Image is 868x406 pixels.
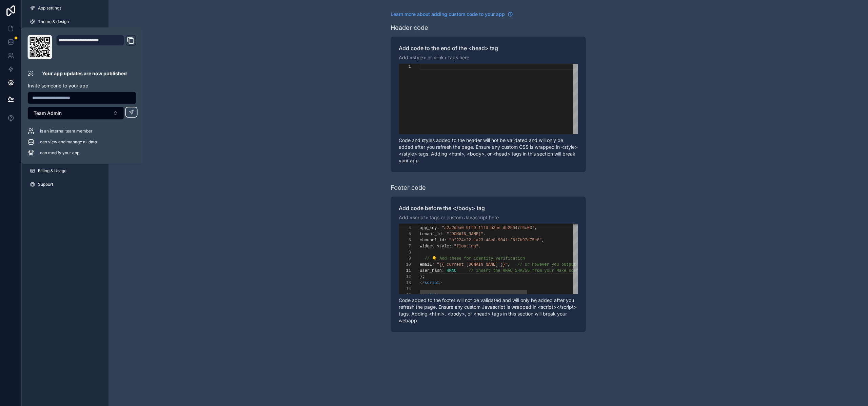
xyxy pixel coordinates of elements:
span: // or however you output the logged-in user’s [517,262,627,267]
span: script [425,281,439,285]
span: "floating" [454,244,478,249]
div: 11 [399,268,411,274]
span: "bf224c22-1a23-48e8-9041-f617b97d75c8" [449,238,542,243]
p: Invite someone to your app [28,82,136,89]
span: : [442,268,444,273]
span: Team Admin [34,110,62,117]
span: }; [420,275,425,279]
a: Learn more about adding custom code to your app [391,11,513,18]
div: 12 [399,274,411,280]
span: user_hash [420,268,442,273]
span: tenant_id [420,232,442,237]
div: 6 [399,237,411,243]
span: // 👇 Add these for identity verification [425,256,525,261]
span: HMAC [447,268,456,273]
span: , [483,232,486,237]
button: Select Button [28,107,124,120]
span: app_key [420,226,437,230]
span: can modify your app [40,150,79,156]
p: Add <style> or <link> tags here [399,54,578,61]
div: 9 [399,256,411,262]
p: Your app updates are now published [42,70,127,77]
div: 8 [399,249,411,256]
span: "a2a2d9a0-9ff9-11f0-b3be-db25047f6c03" [442,226,535,230]
textarea: Editor content;Press Alt+F1 for Accessibility Options. [461,268,462,274]
span: : [437,226,439,230]
span: // insert the HMAC SHA256 from your Make scenario [469,268,588,273]
span: </ [420,281,425,285]
label: Add code before the </body> tag [399,205,578,211]
a: Support [24,179,106,190]
a: Theme & design [24,16,106,27]
div: 15 [399,292,411,298]
div: 14 [399,286,411,292]
textarea: Editor content;Press Alt+F1 for Accessibility Options. [420,64,420,70]
span: App settings [38,5,61,11]
div: Domain and Custom Link [56,35,136,59]
span: channel_id [420,238,444,243]
span: : [444,238,447,243]
span: Theme & design [38,19,69,24]
a: App settings [24,3,106,14]
span: widget_style [420,244,449,249]
span: "{{ current_[DOMAIN_NAME] }}" [437,262,508,267]
div: Footer code [391,183,426,192]
p: Code added to the footer will not be validated and will only be added after you refresh the page.... [399,297,578,324]
span: , [542,238,544,243]
div: 1 [399,64,411,70]
span: : [442,232,444,237]
div: 13 [399,280,411,286]
span: Billing & Usage [38,168,66,174]
a: Billing & Usage [24,165,106,176]
span: "[DOMAIN_NAME]" [447,232,483,237]
span: Learn more about adding custom code to your app [391,11,505,18]
label: Add code to the end of the <head> tag [399,45,578,52]
div: 10 [399,262,411,268]
span: Support [38,182,53,187]
span: : [432,262,434,267]
span: email [420,262,432,267]
div: 7 [399,243,411,249]
div: 4 [399,225,411,231]
span: is an internal team member [40,128,93,134]
p: Add <script> tags or custom Javascript here [399,214,578,221]
div: 5 [399,231,411,237]
span: can view and manage all data [40,139,97,145]
div: Header code [391,23,428,33]
p: Code and styles added to the header will not be validated and will only be added after you refres... [399,137,578,164]
span: > [439,281,442,285]
span: , [508,262,510,267]
span: : [449,244,451,249]
span: , [478,244,481,249]
span: , [534,226,537,230]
